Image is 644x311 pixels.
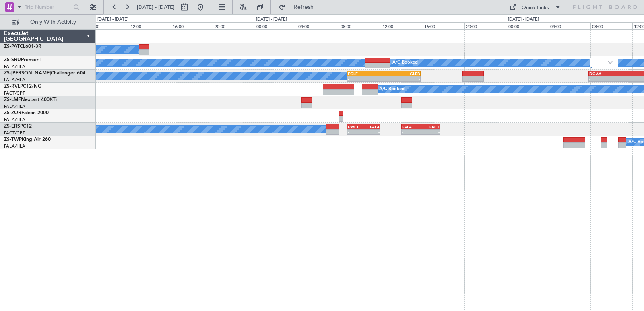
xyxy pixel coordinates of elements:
button: Refresh [275,1,323,14]
a: ZS-PATCL601-3R [4,44,41,49]
a: ZS-ERSPC12 [4,124,32,129]
div: 04:00 [297,22,339,29]
a: ZS-ZORFalcon 2000 [4,111,49,115]
div: 00:00 [507,22,549,29]
a: ZS-TWPKing Air 260 [4,137,51,142]
div: 08:00 [339,22,381,29]
div: 20:00 [213,22,255,29]
span: [DATE] - [DATE] [137,4,175,11]
span: ZS-TWP [4,137,22,142]
div: GLRB [384,71,420,76]
div: 16:00 [171,22,213,29]
div: - [364,130,380,134]
button: Quick Links [506,1,565,14]
a: FALA/HLA [4,77,25,83]
div: - [348,130,364,134]
span: ZS-LMF [4,97,21,102]
a: FALA/HLA [4,117,25,123]
div: FALA [402,124,421,129]
span: ZS-ZOR [4,111,21,115]
div: - [384,76,420,81]
div: Quick Links [522,4,549,12]
img: arrow-gray.svg [608,61,613,64]
a: FACT/CPT [4,90,25,96]
a: FALA/HLA [4,103,25,109]
a: FALA/HLA [4,143,25,149]
div: 04:00 [549,22,590,29]
a: ZS-[PERSON_NAME]Challenger 604 [4,71,85,76]
input: Trip Number [25,1,71,13]
span: Refresh [287,4,321,10]
span: ZS-[PERSON_NAME] [4,71,51,76]
a: FALA/HLA [4,64,25,70]
div: EGLF [348,71,384,76]
div: DGAA [589,71,622,76]
div: - [421,130,440,134]
a: ZS-RVLPC12/NG [4,84,41,89]
span: ZS-SRU [4,58,21,62]
button: Only With Activity [9,16,87,29]
div: [DATE] - [DATE] [508,16,539,23]
a: FACT/CPT [4,130,25,136]
a: ZS-SRUPremier I [4,58,41,62]
span: Only With Activity [21,19,85,25]
div: FACT [421,124,440,129]
div: 12:00 [381,22,423,29]
div: A/C Booked [392,57,418,69]
div: 16:00 [423,22,464,29]
div: 08:00 [87,22,129,29]
div: 08:00 [590,22,632,29]
div: - [348,76,384,81]
div: - [402,130,421,134]
div: 20:00 [464,22,506,29]
div: - [589,76,622,81]
div: 00:00 [255,22,297,29]
div: [DATE] - [DATE] [256,16,287,23]
a: ZS-LMFNextant 400XTi [4,97,57,102]
div: FWCL [348,124,364,129]
span: ZS-PAT [4,44,20,49]
span: ZS-ERS [4,124,20,129]
div: FALA [364,124,380,129]
div: [DATE] - [DATE] [97,16,128,23]
div: 12:00 [129,22,171,29]
div: A/C Booked [379,83,405,95]
span: ZS-RVL [4,84,20,89]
